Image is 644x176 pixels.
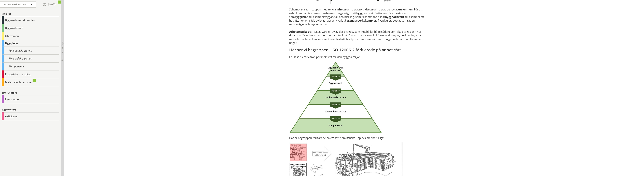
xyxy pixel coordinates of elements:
div: Egenskaper [2,95,59,103]
div: Produktionsresultat [2,70,59,78]
div: Komponenter [2,63,59,70]
strong: aktiviteter [359,8,373,11]
h3: Här ser vi begreppen i ISO 12006-2 förklarade på annat sätt [289,47,426,52]
strong: byggnadsverkskomplex [345,19,377,22]
strong: Arbetsresultat [289,30,309,34]
div: Objekt [2,12,59,16]
img: CoClasshierarkitriangeln-sv2019-08-26.jpg [289,62,382,133]
p: Schemat startar i toppen med och deras och deras behov av . För att åstadkomma utrymmen måste man... [289,8,426,45]
p: Här är begreppen förklarade på ett sätt som kanske upplevs mer naturligt: [289,136,426,140]
span: Dölj trädvy [61,41,64,55]
div: Aktiviteter [2,112,59,120]
strong: verksamheter [327,8,346,11]
div: Byggnadsverkskomplex [2,16,59,24]
strong: byggnadsverk [385,15,404,19]
span: CoClass Version 3.16.0 [3,3,26,6]
div: Aktiviteter [2,108,59,112]
div: Byggnadsverk [2,24,59,32]
div: Konstruktiva system [2,55,59,63]
span: Jämför [40,2,60,7]
strong: byggresultat [356,11,373,15]
strong: byggdelar [295,15,308,19]
div: Material och resurser [2,78,59,86]
p: CoClass hierarki från perspektivet för den byggda miljön: [289,55,426,59]
div: Funktionella system [2,47,59,55]
div: Utrymmen [2,32,59,40]
strong: utrymmen [398,8,413,11]
div: Egenskaper [2,91,59,95]
div: Byggdelar [2,40,59,47]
